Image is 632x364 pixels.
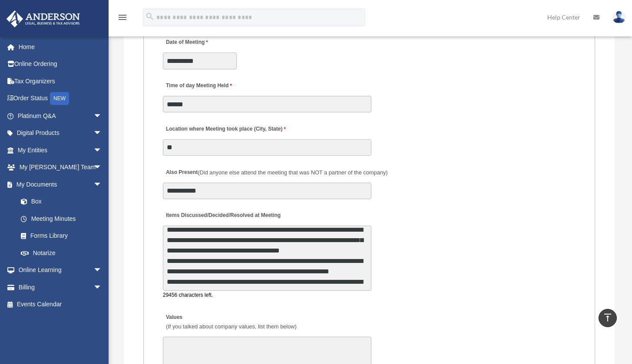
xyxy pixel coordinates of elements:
[6,107,115,125] a: Platinum Q&Aarrow_drop_down
[163,312,299,332] label: Values
[163,210,283,222] label: Items Discussed/Decided/Resolved at Meeting
[93,262,111,279] span: arrow_drop_down
[117,15,128,23] a: menu
[93,176,111,193] span: arrow_drop_down
[6,279,115,296] a: Billingarrow_drop_down
[93,125,111,142] span: arrow_drop_down
[163,291,371,300] div: 29456 characters left.
[12,210,111,227] a: Meeting Minutes
[12,193,115,210] a: Box
[6,262,115,279] a: Online Learningarrow_drop_down
[198,169,387,176] span: (Did anyone else attend the meeting that was NOT a partner of the company)
[6,56,115,73] a: Online Ordering
[145,12,155,21] i: search
[163,80,245,92] label: Time of day Meeting Held
[12,227,115,245] a: Forms Library
[166,323,297,330] span: (If you talked about company values, list them below)
[50,92,69,105] div: NEW
[93,279,111,296] span: arrow_drop_down
[602,312,613,323] i: vertical_align_top
[93,159,111,177] span: arrow_drop_down
[163,37,245,49] label: Date of Meeting
[163,167,390,178] label: Also Present
[163,123,288,135] label: Location where Meeting took place (City, State)
[6,90,115,108] a: Order StatusNEW
[4,10,83,27] img: Anderson Advisors Platinum Portal
[6,38,115,56] a: Home
[6,72,115,90] a: Tax Organizers
[93,107,111,125] span: arrow_drop_down
[612,11,625,23] img: User Pic
[117,12,128,23] i: menu
[93,141,111,159] span: arrow_drop_down
[6,141,115,159] a: My Entitiesarrow_drop_down
[6,159,115,176] a: My [PERSON_NAME] Teamarrow_drop_down
[6,125,115,142] a: Digital Productsarrow_drop_down
[599,309,617,327] a: vertical_align_top
[6,176,115,193] a: My Documentsarrow_drop_down
[6,296,115,313] a: Events Calendar
[12,244,115,262] a: Notarize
